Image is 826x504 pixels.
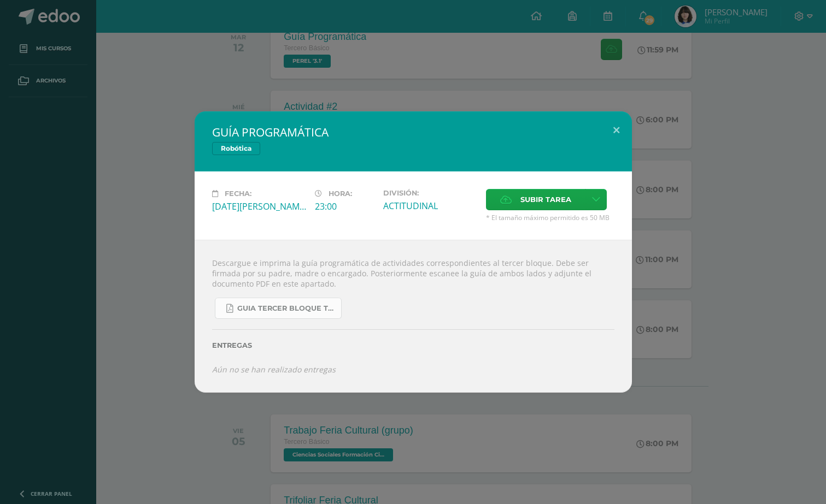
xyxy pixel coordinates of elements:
span: GUIA TERCER BLOQUE TERCERO BÁSICO.pdf [237,304,336,313]
a: GUIA TERCER BLOQUE TERCERO BÁSICO.pdf [215,298,342,319]
span: Subir tarea [520,189,571,210]
button: Close (Esc) [601,111,632,149]
span: * El tamaño máximo permitido es 50 MB [486,213,614,222]
div: [DATE][PERSON_NAME] [212,200,306,212]
span: Robótica [212,142,260,155]
span: Fecha: [225,189,251,198]
label: Entregas [212,341,614,349]
h2: GUÍA PROGRAMÁTICA [212,124,614,140]
div: ACTITUDINAL [383,200,477,212]
label: División: [383,189,477,197]
span: Hora: [329,189,352,198]
div: Descargue e imprima la guía programática de actividades correspondientes al tercer bloque. Debe s... [195,240,632,392]
i: Aún no se han realizado entregas [212,364,336,375]
div: 23:00 [315,200,374,212]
